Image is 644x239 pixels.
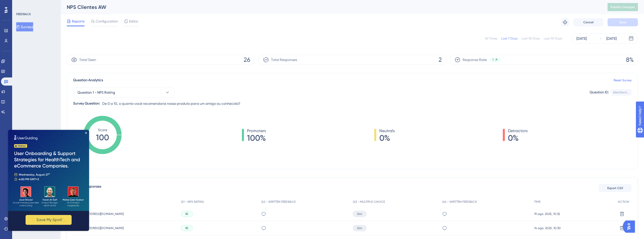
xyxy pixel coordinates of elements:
[76,226,124,230] span: [EMAIL_ADDRESS][DOMAIN_NAME]
[98,128,107,132] tspan: Score
[522,36,540,41] div: Last 30 Days
[17,85,64,95] button: ✨ Save My Spot!✨
[501,36,517,41] div: Last 7 Days
[618,200,629,204] span: ACTION
[271,57,297,63] span: Total Responses
[353,200,385,204] span: Q3 - MULTIPLE CHOICE
[508,134,528,142] span: 0%
[12,1,32,7] span: Need Help?
[77,89,115,95] span: Question 1 - NPS Rating
[626,56,634,64] span: 8%
[379,128,395,134] span: Neutrals
[583,20,594,24] span: Cancel
[607,186,623,190] span: Export CSV
[357,212,362,216] span: Sim
[16,12,31,16] div: FEEDBACK
[102,101,240,107] span: De 0 a 10, o quanto você recomendaria nosso produto para um amigo ou conhecido?
[534,200,541,204] span: TIME
[357,226,362,230] span: Sim
[247,134,266,142] span: 100%
[619,20,626,24] span: Save
[573,18,604,26] button: Cancel
[508,128,528,134] span: Detractors
[244,56,250,64] span: 26
[261,200,296,204] span: Q2 - WRITTEN FEEDBACK
[96,133,109,142] tspan: 100
[544,36,562,41] div: Last 90 Days
[96,18,118,24] span: Configuration
[185,212,188,216] span: 10
[73,77,103,83] span: Question Analytics
[463,57,487,63] span: Response Rate
[72,18,85,24] span: Reports
[599,184,632,192] button: Export CSV
[534,212,560,216] span: 19 ago. 2025, 10:32
[247,128,266,134] span: Promoters
[185,226,188,230] span: 10
[485,36,497,41] div: All Times
[606,35,617,42] div: [DATE]
[608,18,638,26] button: Save
[73,87,174,97] button: Question 1 - NPS Rating
[76,212,124,216] span: [EMAIL_ADDRESS][DOMAIN_NAME]
[16,22,33,31] button: Surveys
[608,3,638,11] button: Publish Changes
[492,58,493,62] span: 1
[442,200,477,204] span: Q4 - WRITTEN FEEDBACK
[614,78,632,82] a: Reset Survey
[576,35,587,42] div: [DATE]
[73,101,100,107] div: Survey Question:
[379,134,395,142] span: 0%
[623,219,638,234] iframe: UserGuiding AI Assistant Launcher
[613,90,629,94] div: 88e08ed1...
[79,57,96,63] span: Total Seen
[590,89,609,96] div: Question ID:
[77,2,79,4] div: Close Preview
[439,56,442,64] span: 2
[129,18,138,24] span: Editor
[534,226,561,230] span: 14 ago. 2025, 10:30
[67,4,595,11] div: NPS Clientes AW
[611,5,635,9] span: Publish Changes
[181,200,204,204] span: Q1 - NPS RATING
